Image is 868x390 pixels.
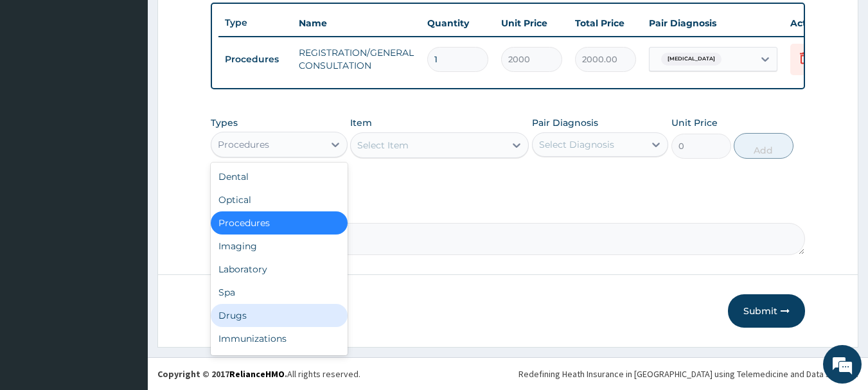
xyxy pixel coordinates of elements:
[24,64,52,96] img: d_794563401_company_1708531726252_794563401
[734,133,793,159] button: Add
[671,116,718,129] label: Unit Price
[157,368,287,380] strong: Copyright © 2017 .
[357,139,409,152] div: Select Item
[211,304,348,327] div: Drugs
[569,10,642,36] th: Total Price
[350,116,372,129] label: Item
[211,281,348,304] div: Spa
[518,368,858,380] div: Redefining Heath Insurance in [GEOGRAPHIC_DATA] using Telemedicine and Data Science!
[211,327,348,350] div: Immunizations
[211,211,348,235] div: Procedures
[67,72,216,89] div: Chat with us now
[661,53,722,66] span: [MEDICAL_DATA]
[148,357,868,390] footer: All rights reserved.
[211,118,238,129] label: Types
[211,165,348,188] div: Dental
[218,48,292,71] td: Procedures
[421,10,495,36] th: Quantity
[211,188,348,211] div: Optical
[218,11,292,35] th: Type
[784,10,848,36] th: Actions
[218,138,269,151] div: Procedures
[211,258,348,281] div: Laboratory
[211,235,348,258] div: Imaging
[292,40,421,78] td: REGISTRATION/GENERAL CONSULTATION
[532,116,598,129] label: Pair Diagnosis
[211,205,806,216] label: Comment
[539,138,614,151] div: Select Diagnosis
[495,10,569,36] th: Unit Price
[292,10,421,36] th: Name
[211,350,348,373] div: Others
[75,114,177,244] span: We're online!
[6,256,245,301] textarea: Type your message and hit 'Enter'
[229,368,285,380] a: RelianceHMO
[211,6,242,37] div: Minimize live chat window
[642,10,784,36] th: Pair Diagnosis
[728,294,805,328] button: Submit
